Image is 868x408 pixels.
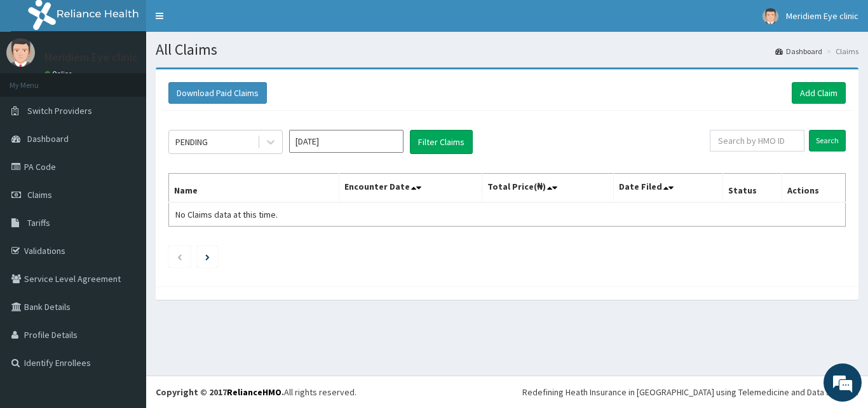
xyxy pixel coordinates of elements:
span: No Claims data at this time. [175,209,278,220]
strong: Copyright © 2017 . [156,386,284,398]
input: Search [809,130,846,151]
input: Search by HMO ID [710,130,804,151]
button: Filter Claims [410,130,473,154]
th: Status [723,174,782,203]
button: Download Paid Claims [168,82,267,104]
div: Redefining Heath Insurance in [GEOGRAPHIC_DATA] using Telemedicine and Data Science! [522,386,858,398]
li: Claims [824,46,858,57]
th: Actions [782,174,845,203]
a: Next page [205,251,210,262]
span: Dashboard [27,133,69,144]
span: Claims [27,189,52,200]
th: Total Price(₦) [482,174,614,203]
a: Add Claim [792,82,846,104]
span: Switch Providers [27,105,92,116]
input: Select Month and Year [289,130,403,153]
span: Meridiem Eye clinic [786,10,858,22]
h1: All Claims [156,41,858,58]
a: Online [44,69,75,78]
p: Meridiem Eye clinic [44,52,138,63]
a: Dashboard [775,46,822,57]
th: Encounter Date [339,174,482,203]
img: User Image [6,38,35,67]
div: PENDING [175,136,208,148]
span: Tariffs [27,217,50,229]
th: Date Filed [614,174,723,203]
a: RelianceHMO [227,386,281,398]
footer: All rights reserved. [146,376,868,408]
img: User Image [763,8,778,24]
a: Previous page [177,251,182,262]
th: Name [169,174,339,203]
